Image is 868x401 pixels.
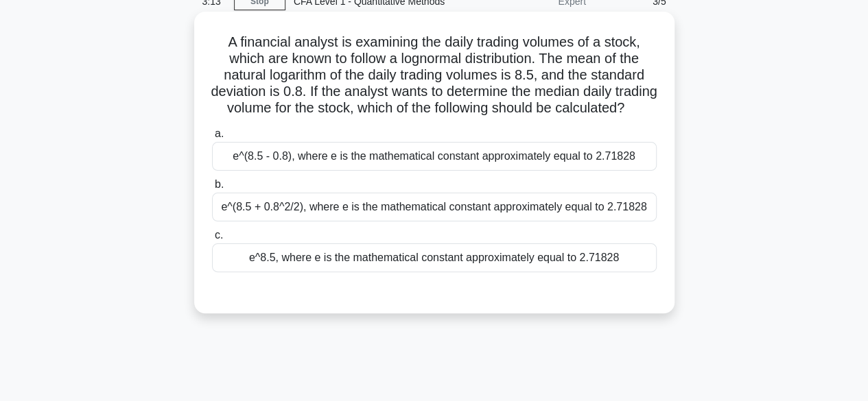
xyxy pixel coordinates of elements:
span: b. [215,178,224,190]
div: e^(8.5 + 0.8^2/2), where e is the mathematical constant approximately equal to 2.71828 [212,193,657,221]
h5: A financial analyst is examining the daily trading volumes of a stock, which are known to follow ... [211,34,658,117]
div: e^(8.5 - 0.8), where e is the mathematical constant approximately equal to 2.71828 [212,142,657,171]
span: c. [215,229,223,241]
div: e^8.5, where e is the mathematical constant approximately equal to 2.71828 [212,243,657,272]
span: a. [215,127,224,139]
